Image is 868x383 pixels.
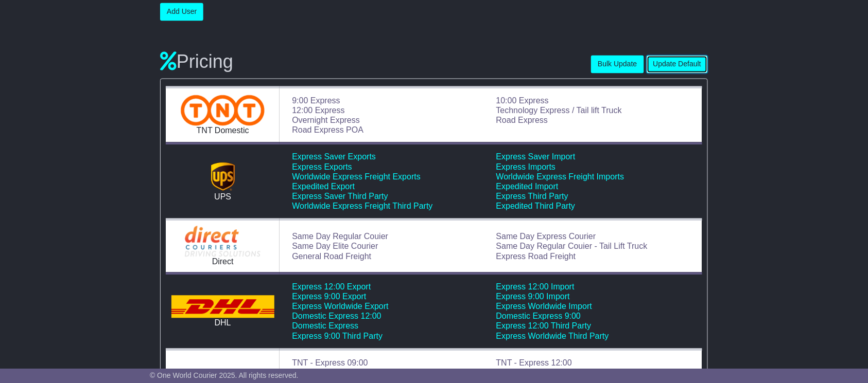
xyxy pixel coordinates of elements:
a: TNT - Express 12:00 [496,358,572,367]
a: Domestic Express 12:00 [292,312,381,320]
a: SEKO - Domestic [496,368,561,377]
a: Express Worldwide Export [292,302,388,311]
a: Express Exports [292,162,352,171]
a: Express Saver Import [496,152,576,161]
span: © One World Courier 2025. All rights reserved. [150,371,299,379]
a: Worldwide Express Freight Imports [496,172,624,181]
button: Bulk Update [591,55,644,73]
a: 10:00 Express [496,96,549,105]
a: Road Express POA [292,125,363,134]
a: Expedited Export [292,182,355,191]
a: Express 9:00 Export [292,292,366,301]
a: Worldwide Express Freight Exports [292,172,421,181]
a: 12:00 Express [292,106,344,115]
img: Direct [185,226,261,257]
a: Express 9:00 Import [496,292,570,301]
button: Add User [160,3,203,21]
img: DHL [171,295,274,318]
a: Fastway - Domestic - Parcel Small [292,368,418,377]
div: Direct [171,257,274,266]
a: Express 12:00 Import [496,282,575,291]
a: Technology Express / Tail lift Truck [496,106,622,115]
a: Same Day Express Courier [496,232,596,241]
a: Overnight Express [292,116,360,124]
a: Same Day Elite Courier [292,242,378,250]
a: Express 12:00 Third Party [496,321,592,330]
img: TNT Domestic [181,95,265,125]
a: Expedited Third Party [496,202,576,210]
a: 9:00 Express [292,96,340,105]
a: Express Imports [496,162,556,171]
a: Expedited Import [496,182,559,191]
a: Domestic Express [292,321,358,330]
a: Domestic Express 9:00 [496,312,581,320]
div: UPS [171,192,274,202]
div: DHL [171,318,274,327]
div: TNT Domestic [171,125,274,135]
a: Express Road Freight [496,252,576,261]
a: Express Worldwide Import [496,302,592,311]
a: Express 9:00 Third Party [292,332,383,340]
a: Express Saver Exports [292,152,376,161]
a: Worldwide Express Freight Third Party [292,202,432,210]
img: UPS [207,161,238,192]
a: TNT - Express 09:00 [292,358,368,367]
a: Same Day Regular Couier [292,232,388,241]
a: Express Saver Third Party [292,192,388,200]
a: Road Express [496,116,548,124]
a: General Road Freight [292,252,371,261]
button: Update Default [647,55,708,73]
a: Same Day Regular Couier - Tail Lift Truck [496,242,648,250]
a: Express Worldwide Third Party [496,332,609,340]
a: Express 12:00 Export [292,282,371,291]
h3: Pricing [160,51,591,72]
a: Express Third Party [496,192,568,200]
